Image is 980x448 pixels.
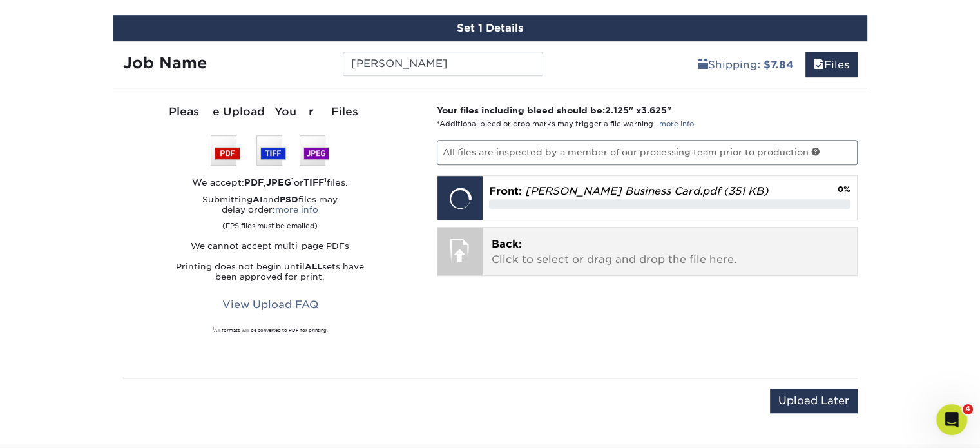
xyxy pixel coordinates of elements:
[291,176,294,184] sup: 1
[222,215,318,231] small: (EPS files must be emailed)
[214,293,327,317] a: View Upload FAQ
[303,177,324,188] strong: TIFF
[936,404,967,435] iframe: Intercom live chat
[659,120,694,128] a: more info
[213,327,214,331] sup: 1
[770,389,858,413] input: Upload Later
[244,177,264,188] strong: PDF
[123,195,418,231] p: Submitting and files may delay order:
[437,120,694,128] small: *Additional bleed or crop marks may trigger a file warning –
[123,327,418,334] div: All formats will be converted to PDF for printing.
[275,205,318,215] a: more info
[113,15,867,41] div: Set 1 Details
[343,52,543,76] input: Enter a job name
[805,52,858,77] a: Files
[211,135,329,166] img: We accept: PSD, TIFF, or JPEG (JPG)
[605,105,629,115] span: 2.125
[253,195,263,204] strong: AI
[698,59,708,71] span: shipping
[689,52,802,77] a: Shipping: $7.84
[123,54,207,72] strong: Job Name
[280,195,298,204] strong: PSD
[437,140,858,164] p: All files are inspected by a member of our processing team prior to production.
[123,104,418,121] div: Please Upload Your Files
[492,238,522,250] span: Back:
[489,185,522,197] span: Front:
[492,237,848,268] p: Click to select or drag and drop the file here.
[525,185,768,197] em: [PERSON_NAME] Business Card.pdf (351 KB)
[324,176,327,184] sup: 1
[305,262,322,271] strong: ALL
[641,105,667,115] span: 3.625
[963,404,973,414] span: 4
[123,262,418,282] p: Printing does not begin until sets have been approved for print.
[814,59,824,71] span: files
[437,105,671,115] strong: Your files including bleed should be: " x "
[757,59,794,71] b: : $7.84
[123,176,418,189] div: We accept: , or files.
[123,241,418,251] p: We cannot accept multi-page PDFs
[266,177,291,188] strong: JPEG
